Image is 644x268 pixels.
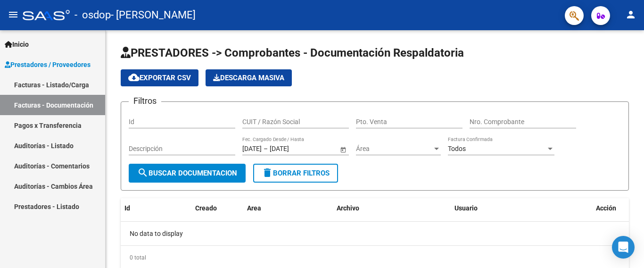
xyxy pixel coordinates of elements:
datatable-header-cell: Id [121,198,158,218]
mat-icon: delete [262,167,273,178]
mat-icon: menu [8,9,19,20]
span: Exportar CSV [128,74,191,82]
datatable-header-cell: Acción [592,198,639,218]
input: Fecha fin [270,145,316,153]
span: Buscar Documentacion [137,169,237,177]
button: Descarga Masiva [206,69,292,86]
datatable-header-cell: Archivo [333,198,451,218]
app-download-masive: Descarga masiva de comprobantes (adjuntos) [206,69,292,86]
mat-icon: person [625,9,636,20]
span: Usuario [454,204,478,212]
span: - [PERSON_NAME] [111,5,196,25]
button: Open calendar [338,144,348,154]
h3: Filtros [129,94,161,108]
span: - osdop [74,5,111,25]
button: Buscar Documentacion [129,164,246,183]
span: Archivo [337,204,359,212]
button: Borrar Filtros [253,164,338,183]
span: Area [247,204,261,212]
datatable-header-cell: Creado [191,198,243,218]
span: Creado [195,204,217,212]
input: Fecha inicio [242,145,262,153]
div: Open Intercom Messenger [612,236,635,259]
datatable-header-cell: Area [243,198,333,218]
button: Exportar CSV [121,69,198,86]
span: Área [356,145,432,153]
span: Inicio [5,39,29,50]
span: Id [124,204,130,212]
span: PRESTADORES -> Comprobantes - Documentación Respaldatoria [121,46,464,59]
span: Borrar Filtros [262,169,330,177]
span: Todos [448,145,466,152]
mat-icon: cloud_download [128,72,140,83]
span: Acción [596,204,616,212]
mat-icon: search [137,167,149,178]
span: – [264,145,268,153]
div: No data to display [121,222,629,245]
span: Prestadores / Proveedores [5,59,91,70]
span: Descarga Masiva [213,74,284,82]
datatable-header-cell: Usuario [451,198,592,218]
